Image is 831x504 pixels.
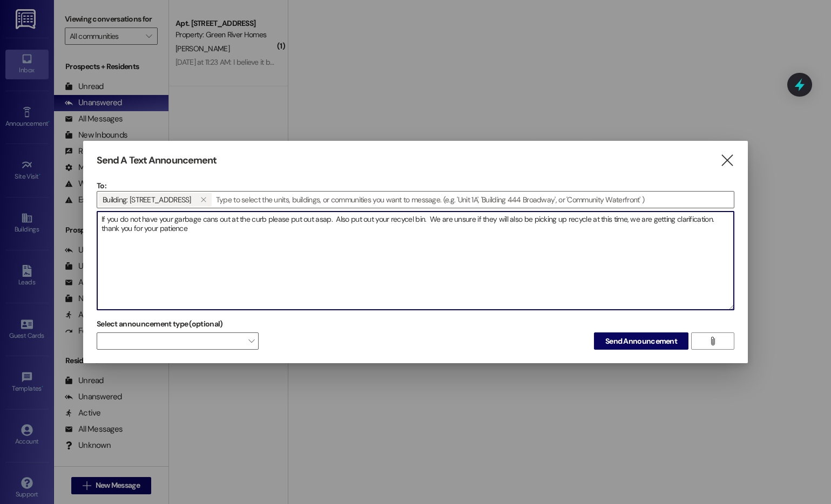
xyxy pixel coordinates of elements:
[195,193,212,207] button: Building: 1 Valley Park E
[97,211,734,310] div: If you do not have your garbage cans out at the curb please put out asap. Also put out your recyc...
[103,193,191,207] span: Building: 1 Valley Park E
[605,336,677,347] span: Send Announcement
[720,155,734,166] i: 
[97,212,734,310] textarea: If you do not have your garbage cans out at the curb please put out asap. Also put out your recyc...
[97,180,734,191] p: To:
[97,316,223,332] label: Select announcement type (optional)
[200,195,206,204] i: 
[708,337,717,345] i: 
[97,154,217,167] h3: Send A Text Announcement
[594,332,688,350] button: Send Announcement
[213,192,734,208] input: Type to select the units, buildings, or communities you want to message. (e.g. 'Unit 1A', 'Buildi...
